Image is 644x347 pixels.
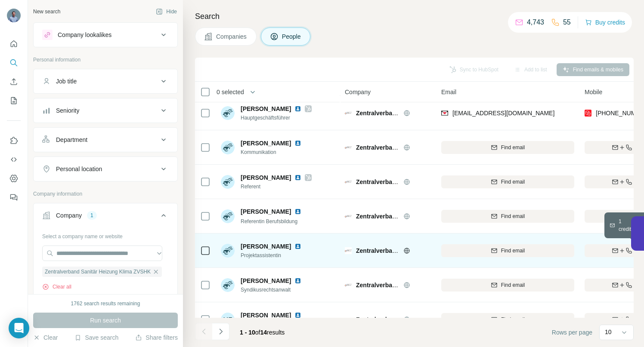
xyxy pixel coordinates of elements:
[7,9,21,22] img: Avatar
[441,109,448,117] img: provider findymail logo
[42,283,71,291] button: Clear all
[241,207,291,216] span: [PERSON_NAME]
[585,88,602,96] span: Mobile
[356,178,487,185] span: Zentralverband Sanitär Heizung Klima ZVSHK
[34,159,177,179] button: Personal location
[87,212,97,219] div: 1
[34,71,177,92] button: Job title
[135,333,178,342] button: Share filters
[241,218,297,224] span: Referentin Berufsbildung
[216,32,248,41] span: Companies
[585,16,625,28] button: Buy credits
[345,88,371,96] span: Company
[260,329,267,336] span: 14
[34,100,177,121] button: Seniority
[441,88,456,96] span: Email
[356,247,487,254] span: Zentralverband Sanitär Heizung Klima ZVSHK
[241,173,291,182] span: [PERSON_NAME]
[241,114,312,122] span: Hauptgeschäftsführer
[71,300,140,307] div: 1762 search results remaining
[345,178,352,185] img: Logo of Zentralverband Sanitär Heizung Klima ZVSHK
[241,148,305,156] span: Kommunikation
[241,104,291,113] span: [PERSON_NAME]
[356,213,487,220] span: Zentralverband Sanitär Heizung Klima ZVSHK
[56,135,87,144] div: Department
[294,105,301,112] img: LinkedIn logo
[605,328,612,336] p: 10
[294,277,301,284] img: LinkedIn logo
[241,252,305,259] span: Projektassistentin
[7,171,21,186] button: Dashboard
[56,211,82,220] div: Company
[501,316,525,323] span: Find email
[56,106,79,115] div: Seniority
[441,141,574,154] button: Find email
[56,165,102,173] div: Personal location
[356,144,487,151] span: Zentralverband Sanitär Heizung Klima ZVSHK
[345,144,352,151] img: Logo of Zentralverband Sanitär Heizung Klima ZVSHK
[33,333,58,342] button: Clear
[294,140,301,147] img: LinkedIn logo
[356,282,487,289] span: Zentralverband Sanitär Heizung Klima ZVSHK
[241,311,291,319] span: [PERSON_NAME]
[441,313,574,326] button: Find email
[7,133,21,148] button: Use Surfe on LinkedIn
[345,316,352,323] img: Logo of Zentralverband Sanitär Heizung Klima ZVSHK
[45,268,151,276] span: Zentralverband Sanitär Heizung Klima ZVSHK
[441,175,574,188] button: Find email
[42,229,169,240] div: Select a company name or website
[356,110,487,117] span: Zentralverband Sanitär Heizung Klima ZVSHK
[34,25,177,45] button: Company lookalikes
[7,36,21,52] button: Quick start
[7,74,21,89] button: Enrich CSV
[241,242,291,251] span: [PERSON_NAME]
[7,190,21,205] button: Feedback
[294,174,301,181] img: LinkedIn logo
[221,106,235,120] img: Avatar
[501,281,525,289] span: Find email
[501,144,525,151] span: Find email
[33,190,178,198] p: Company information
[241,277,291,284] span: [PERSON_NAME]
[501,178,525,186] span: Find email
[150,5,183,18] button: Hide
[501,247,525,255] span: Find email
[221,175,235,189] img: Avatar
[552,328,592,337] span: Rows per page
[294,312,301,319] img: LinkedIn logo
[441,279,574,292] button: Find email
[282,32,302,41] span: People
[34,129,177,150] button: Department
[212,323,229,340] button: Navigate to next page
[221,209,235,223] img: Avatar
[345,110,352,117] img: Logo of Zentralverband Sanitär Heizung Klima ZVSHK
[221,278,235,292] img: Avatar
[33,8,60,15] div: New search
[441,244,574,257] button: Find email
[221,244,235,258] img: Avatar
[240,329,285,336] span: results
[356,316,487,323] span: Zentralverband Sanitär Heizung Klima ZVSHK
[34,205,177,229] button: Company1
[345,247,352,254] img: Logo of Zentralverband Sanitär Heizung Klima ZVSHK
[7,93,21,108] button: My lists
[345,282,352,289] img: Logo of Zentralverband Sanitär Heizung Klima ZVSHK
[221,141,235,154] img: Avatar
[345,213,352,220] img: Logo of Zentralverband Sanitär Heizung Klima ZVSHK
[563,17,571,28] p: 55
[501,212,525,220] span: Find email
[7,152,21,167] button: Use Surfe API
[221,313,235,326] div: ME
[255,329,260,336] span: of
[527,17,544,28] p: 4,743
[240,329,255,336] span: 1 - 10
[294,208,301,215] img: LinkedIn logo
[74,333,118,342] button: Save search
[33,56,178,64] p: Personal information
[58,31,111,39] div: Company lookalikes
[195,10,634,22] h4: Search
[9,318,29,338] div: Open Intercom Messenger
[452,110,554,117] span: [EMAIL_ADDRESS][DOMAIN_NAME]
[217,88,244,96] span: 0 selected
[7,55,21,71] button: Search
